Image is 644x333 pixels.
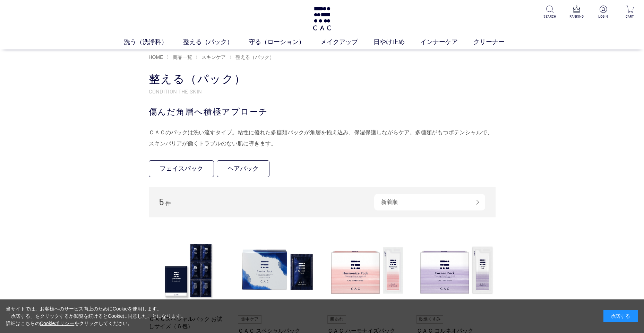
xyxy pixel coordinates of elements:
a: LOGIN [595,6,612,19]
a: 整える（パック） [234,54,274,60]
a: 商品一覧 [171,54,192,60]
a: RANKING [568,6,585,19]
div: 承諾する [603,310,638,322]
img: ＣＡＣスペシャルパック お試しサイズ（６包） [149,231,228,310]
p: LOGIN [595,14,612,19]
a: CART [621,6,638,19]
img: ＣＡＣ スペシャルパック [238,231,317,310]
img: logo [312,7,332,30]
a: 日やけ止め [373,37,420,47]
p: CART [621,14,638,19]
a: フェイスパック [149,160,214,177]
p: SEARCH [541,14,558,19]
img: ＣＡＣ コルネオパック [417,231,496,310]
div: 当サイトでは、お客様へのサービス向上のためにCookieを使用します。 「承諾する」をクリックするか閲覧を続けるとCookieに同意したことになります。 詳細はこちらの をクリックしてください。 [6,305,186,327]
span: 商品一覧 [173,54,192,60]
div: 新着順 [374,194,485,210]
a: HOME [149,54,163,60]
a: 整える（パック） [183,37,249,47]
span: 5 [159,196,164,207]
a: ヘアパック [217,160,269,177]
img: ＣＡＣ ハーモナイズパック [327,231,406,310]
li: 〉 [166,54,194,61]
span: 整える（パック） [235,54,274,60]
p: RANKING [568,14,585,19]
div: ＣＡＣのパックは洗い流すタイプ。粘性に優れた多糖類パックが角層を抱え込み、保湿保護しながらケア。多糖類がもつポテンシャルで、スキンバリアが働くトラブルのない肌に導きます。 [149,127,496,149]
div: 傷んだ角層へ積極アプローチ [149,106,496,118]
h1: 整える（パック） [149,72,496,87]
a: スキンケア [200,54,226,60]
a: 洗う（洗浄料） [124,37,183,47]
a: メイクアップ [320,37,373,47]
a: Cookieポリシー [40,321,75,326]
p: CONDITION THE SKIN [149,88,496,95]
a: SEARCH [541,6,558,19]
span: スキンケア [201,54,226,60]
li: 〉 [229,54,276,61]
li: 〉 [195,54,227,61]
a: インナーケア [420,37,473,47]
a: クリーナー [473,37,520,47]
span: 件 [165,200,171,206]
a: 守る（ローション） [249,37,320,47]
